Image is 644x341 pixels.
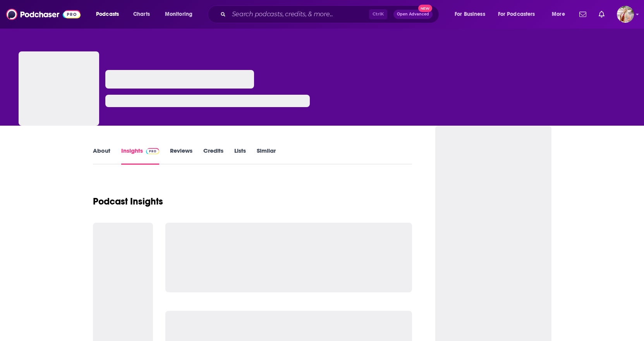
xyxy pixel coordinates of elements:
a: Lists [234,147,246,165]
a: Credits [203,147,223,165]
span: Podcasts [96,9,119,20]
a: Similar [257,147,276,165]
button: open menu [493,8,546,20]
a: Charts [128,8,155,20]
span: More [552,9,565,20]
span: For Podcasters [498,9,535,20]
a: InsightsPodchaser Pro [121,147,160,165]
a: Reviews [170,147,192,165]
span: For Business [455,9,485,20]
span: Charts [133,9,150,20]
span: New [418,5,432,12]
button: Show profile menu [617,6,634,23]
input: Search podcasts, credits, & more... [229,8,369,20]
img: Podchaser - Follow, Share and Rate Podcasts [6,7,81,22]
button: open menu [449,8,495,20]
a: Show notifications dropdown [576,8,589,21]
button: open menu [160,8,203,20]
button: Open AdvancedNew [393,10,433,19]
span: Ctrl K [369,9,387,19]
div: Search podcasts, credits, & more... [215,5,447,23]
button: open menu [546,8,575,20]
button: open menu [91,8,129,20]
span: Open Advanced [397,12,429,16]
img: Podchaser Pro [146,148,160,154]
a: Show notifications dropdown [596,8,608,21]
img: User Profile [617,6,634,23]
a: About [93,147,110,165]
h1: Podcast Insights [93,196,163,207]
span: Monitoring [165,9,192,20]
span: Logged in as kmccue [617,6,634,23]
